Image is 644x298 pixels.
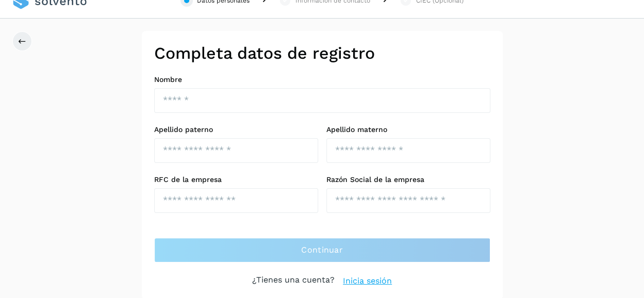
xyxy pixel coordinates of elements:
span: Continuar [301,244,343,256]
a: Inicia sesión [343,275,392,287]
label: Razón Social de la empresa [326,175,490,184]
label: Apellido materno [326,125,490,134]
button: Continuar [154,238,490,262]
label: Nombre [154,75,490,84]
label: Apellido paterno [154,125,318,134]
p: ¿Tienes una cuenta? [252,275,335,287]
h2: Completa datos de registro [154,43,490,63]
label: RFC de la empresa [154,175,318,184]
